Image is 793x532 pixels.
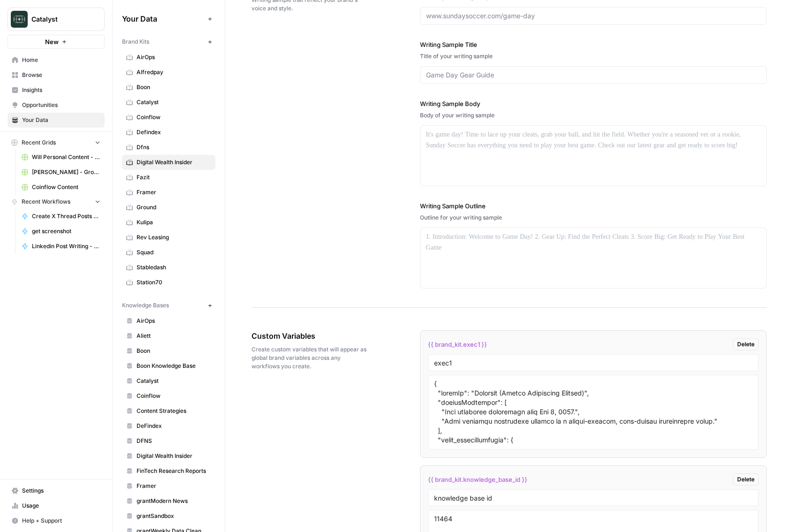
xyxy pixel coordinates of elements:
span: Content Strategies [137,407,211,415]
span: Your Data [122,13,204,24]
a: Usage [8,498,105,513]
span: Defindex [137,128,211,137]
a: AirOps [122,313,215,328]
span: Squad [137,248,211,257]
a: Boon [122,80,215,95]
span: Fazit [137,173,211,182]
span: Stabledash [137,263,211,272]
span: Insights [22,86,100,94]
span: grantSandbox [137,512,211,520]
button: Workspace: Catalyst [8,8,105,31]
span: Linkedin Post Writing - [DATE] [32,242,100,251]
a: Alfredpay [122,65,215,80]
a: Settings [8,483,105,498]
a: [PERSON_NAME] - Ground Content - [DATE] [17,165,105,180]
a: Digital Wealth Insider [122,155,215,170]
a: Coinflow [122,110,215,125]
span: AirOps [137,317,211,325]
button: New [8,35,105,49]
span: Help + Support [22,517,100,525]
a: FinTech Research Reports [122,464,215,479]
a: Coinflow [122,388,215,403]
a: Create X Thread Posts from Linkedin [17,209,105,224]
div: Body of your writing sample [420,111,767,120]
span: Usage [22,502,100,510]
span: Rev Leasing [137,233,211,242]
a: Coinflow Content [17,180,105,195]
a: DFNS [122,433,215,448]
div: Outline for your writing sample [420,213,767,222]
span: DeFindex [137,422,211,430]
span: New [45,37,59,46]
span: Settings [22,486,100,495]
span: FinTech Research Reports [137,467,211,475]
input: www.sundaysoccer.com/game-day [426,11,761,21]
a: Framer [122,185,215,200]
span: Station70 [137,278,211,287]
a: Catalyst [122,373,215,388]
span: Catalyst [137,98,211,106]
a: Aliett [122,328,215,343]
span: Digital Wealth Insider [137,158,211,167]
a: Will Personal Content - [DATE] [17,150,105,165]
a: Boon [122,343,215,358]
a: Dfns [122,140,215,155]
span: Aliett [137,332,211,340]
a: Browse [8,68,105,83]
button: Delete [733,473,759,486]
span: Browse [22,71,100,79]
img: Catalyst Logo [11,11,28,28]
span: Framer [137,188,211,197]
div: Title of your writing sample [420,52,767,61]
a: Stabledash [122,260,215,275]
a: Boon Knowledge Base [122,358,215,373]
a: Fazit [122,170,215,185]
span: grantModern News [137,497,211,505]
span: Alfredpay [137,68,211,76]
a: DeFindex [122,418,215,433]
span: Dfns [137,143,211,152]
a: Linkedin Post Writing - [DATE] [17,239,105,254]
a: Home [8,53,105,68]
input: Variable Name [434,494,753,502]
span: Recent Workflows [22,198,70,206]
textarea: { "loremIp": "Dolorsit (Ametco Adipiscing Elitsed)", "doeiusModtempor": [ "Inci utlaboree dolorem... [434,379,753,446]
span: Boon [137,83,211,91]
a: Station70 [122,275,215,290]
span: {{ brand_kit.knowledge_base_id }} [428,475,527,484]
a: get screenshot [17,224,105,239]
button: Delete [733,338,759,350]
span: Delete [737,475,755,484]
a: AirOps [122,50,215,65]
label: Writing Sample Body [420,99,767,108]
a: Ground [122,200,215,215]
span: Coinflow Content [32,183,100,191]
a: Squad [122,245,215,260]
span: Home [22,56,100,64]
a: Catalyst [122,95,215,110]
span: get screenshot [32,227,100,236]
span: Ground [137,203,211,212]
span: Coinflow [137,392,211,400]
span: Delete [737,340,755,349]
span: DFNS [137,437,211,445]
span: Catalyst [31,15,88,24]
span: Knowledge Bases [122,301,169,310]
span: Catalyst [137,377,211,385]
button: Recent Workflows [8,195,105,209]
a: Framer [122,479,215,494]
span: Digital Wealth Insider [137,452,211,460]
input: Variable Name [434,358,753,367]
label: Writing Sample Title [420,40,767,49]
span: Opportunities [22,101,100,109]
span: Create custom variables that will appear as global brand variables across any workflows you create. [252,345,367,371]
span: {{ brand_kit.exec1 }} [428,340,487,349]
span: Brand Kits [122,38,149,46]
label: Writing Sample Outline [420,201,767,211]
span: Framer [137,482,211,490]
span: Coinflow [137,113,211,122]
a: Insights [8,83,105,98]
a: Digital Wealth Insider [122,448,215,464]
span: Your Data [22,116,100,124]
a: Defindex [122,125,215,140]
